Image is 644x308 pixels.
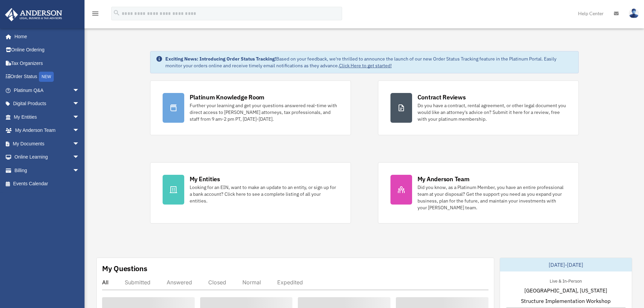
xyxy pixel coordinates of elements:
a: Online Learningarrow_drop_down [5,150,90,164]
a: My Documentsarrow_drop_down [5,137,90,150]
span: arrow_drop_down [73,97,86,111]
a: Events Calendar [5,177,90,191]
a: My Anderson Team Did you know, as a Platinum Member, you have an entire professional team at your... [378,162,579,223]
a: Home [5,30,86,43]
div: Looking for an EIN, want to make an update to an entity, or sign up for a bank account? Click her... [190,184,338,204]
div: My Entities [190,175,220,183]
span: arrow_drop_down [73,137,86,151]
a: Digital Productsarrow_drop_down [5,97,90,111]
span: arrow_drop_down [73,164,86,177]
a: Tax Organizers [5,56,90,70]
div: Submitted [125,279,150,286]
i: menu [91,9,99,18]
div: Further your learning and get your questions answered real-time with direct access to [PERSON_NAM... [190,102,338,122]
a: Platinum Knowledge Room Further your learning and get your questions answered real-time with dire... [150,80,351,135]
span: arrow_drop_down [73,110,86,124]
a: Online Ordering [5,43,90,57]
span: Structure Implementation Workshop [521,297,611,305]
span: arrow_drop_down [73,84,86,97]
i: search [113,9,120,17]
div: My Questions [102,263,147,274]
a: My Anderson Teamarrow_drop_down [5,124,90,137]
a: Click Here to get started! [339,63,392,69]
a: menu [91,12,99,18]
a: Contract Reviews Do you have a contract, rental agreement, or other legal document you would like... [378,80,579,135]
div: Live & In-Person [544,277,587,284]
a: My Entitiesarrow_drop_down [5,110,90,124]
strong: Exciting News: Introducing Order Status Tracking! [165,56,276,62]
img: User Pic [629,8,639,18]
div: My Anderson Team [418,175,470,183]
div: Closed [208,279,226,286]
div: [DATE]-[DATE] [500,258,632,271]
div: Did you know, as a Platinum Member, you have an entire professional team at your disposal? Get th... [418,184,566,211]
span: arrow_drop_down [73,150,86,164]
div: Answered [167,279,192,286]
img: Anderson Advisors Platinum Portal [3,8,64,21]
span: [GEOGRAPHIC_DATA], [US_STATE] [524,286,607,294]
a: Order StatusNEW [5,70,90,84]
div: Expedited [277,279,303,286]
div: All [102,279,109,286]
a: Billingarrow_drop_down [5,164,90,177]
div: Based on your feedback, we're thrilled to announce the launch of our new Order Status Tracking fe... [165,55,573,69]
div: Normal [242,279,261,286]
div: Platinum Knowledge Room [190,93,265,101]
a: Platinum Q&Aarrow_drop_down [5,84,90,97]
div: Contract Reviews [418,93,466,101]
span: arrow_drop_down [73,124,86,138]
a: My Entities Looking for an EIN, want to make an update to an entity, or sign up for a bank accoun... [150,162,351,223]
div: NEW [39,72,54,82]
div: Do you have a contract, rental agreement, or other legal document you would like an attorney's ad... [418,102,566,122]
